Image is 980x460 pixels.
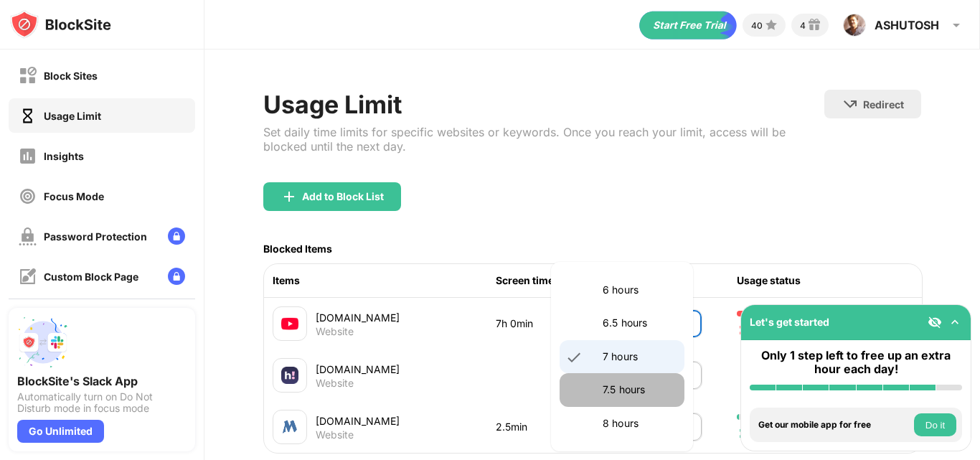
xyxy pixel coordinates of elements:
[603,382,676,398] p: 7.5 hours
[603,315,676,331] p: 6.5 hours
[603,416,676,431] p: 8 hours
[603,349,676,365] p: 7 hours
[603,282,676,298] p: 6 hours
